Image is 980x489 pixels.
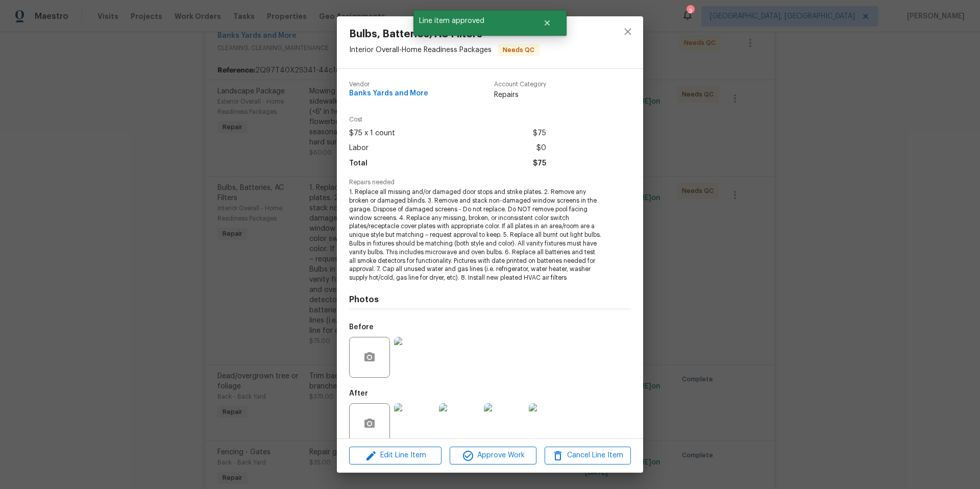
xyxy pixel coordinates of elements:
span: Cost [349,116,546,123]
h5: Before [349,324,374,331]
span: Interior Overall - Home Readiness Packages [349,46,492,54]
h4: Photos [349,295,631,305]
h5: After [349,390,368,397]
button: Edit Line Item [349,447,442,464]
span: $0 [536,141,546,156]
span: $75 x 1 count [349,126,395,141]
button: Approve Work [450,447,536,464]
span: Vendor [349,81,428,88]
span: Line item approved [413,10,530,32]
span: Repairs [494,90,546,100]
button: Cancel Line Item [545,447,631,464]
span: $75 [533,126,546,141]
span: $75 [533,156,546,171]
span: Edit Line Item [352,449,438,462]
span: 1. Replace all missing and/or damaged door stops and strike plates. 2. Remove any broken or damag... [349,188,603,282]
span: Cancel Line Item [548,449,628,462]
div: 3 [687,6,694,16]
button: Close [530,13,564,33]
span: Labor [349,141,369,156]
span: Banks Yards and More [349,90,428,97]
span: Bulbs, Batteries, AC Filters [349,29,540,40]
span: Repairs needed [349,179,631,186]
span: Account Category [494,81,546,88]
span: Needs QC [499,45,538,55]
span: Approve Work [453,449,533,462]
span: Total [349,156,367,171]
button: close [616,19,640,44]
